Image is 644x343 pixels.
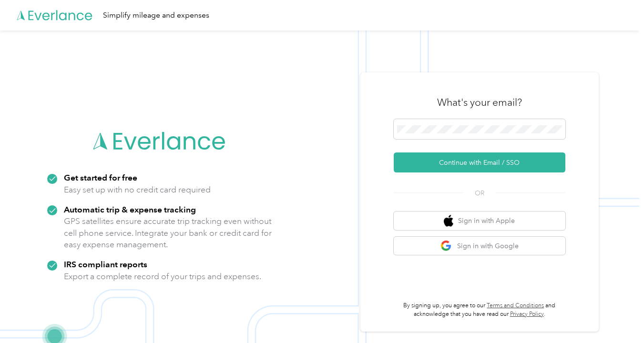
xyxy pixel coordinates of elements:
p: Easy set up with no credit card required [64,184,211,196]
span: OR [463,188,496,198]
img: google logo [440,240,452,252]
strong: Automatic trip & expense tracking [64,204,196,214]
h3: What's your email? [437,96,522,109]
button: Continue with Email / SSO [394,152,565,172]
button: google logoSign in with Google [394,237,565,255]
a: Privacy Policy [510,311,544,318]
button: apple logoSign in with Apple [394,212,565,230]
p: GPS satellites ensure accurate trip tracking even without cell phone service. Integrate your bank... [64,215,272,251]
strong: Get started for free [64,172,137,182]
img: apple logo [444,215,453,227]
div: Simplify mileage and expenses [103,10,209,21]
p: By signing up, you agree to our and acknowledge that you have read our . [394,302,565,318]
a: Terms and Conditions [487,302,544,309]
strong: IRS compliant reports [64,259,147,269]
p: Export a complete record of your trips and expenses. [64,271,261,282]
